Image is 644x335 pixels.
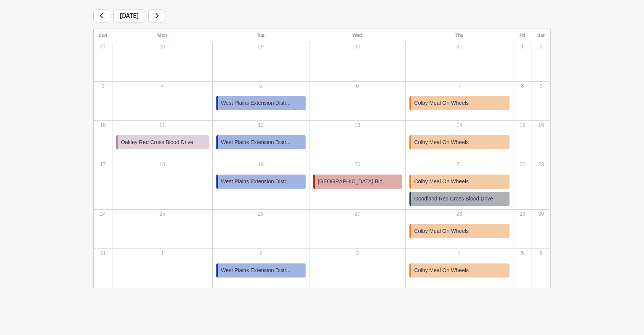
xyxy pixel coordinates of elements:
[113,10,145,22] span: [DATE]
[313,175,402,189] a: [GEOGRAPHIC_DATA] Blo...
[216,96,306,110] a: West Plains Extension Distr...
[406,82,513,90] p: 7
[532,121,550,129] p: 16
[514,121,531,129] p: 15
[532,249,550,257] p: 6
[409,96,509,110] a: Colby Meal On Wheels
[113,249,211,257] p: 1
[113,82,211,90] p: 4
[414,138,469,146] span: Colby Meal On Wheels
[116,135,208,149] a: Oakley Red Cross Blood Drive
[121,138,193,146] span: Oakley Red Cross Blood Drive
[406,249,513,257] p: 4
[414,178,469,186] span: Colby Meal On Wheels
[113,121,211,129] p: 11
[213,43,309,51] p: 29
[213,121,309,129] p: 12
[514,210,531,218] p: 29
[514,82,531,90] p: 8
[409,192,509,206] a: Goodland Red Cross Blood Drive
[532,43,550,51] p: 2
[409,135,509,149] a: Colby Meal On Wheels
[221,178,291,186] span: West Plains Extension Distr...
[405,29,513,42] th: Thu
[514,249,531,257] p: 5
[409,263,509,277] a: Colby Meal On Wheels
[310,210,405,218] p: 27
[532,210,550,218] p: 30
[414,99,469,107] span: Colby Meal On Wheels
[310,43,405,51] p: 30
[514,160,531,168] p: 22
[113,210,211,218] p: 25
[213,160,309,168] p: 19
[310,121,405,129] p: 13
[113,160,211,168] p: 18
[406,160,513,168] p: 21
[213,249,309,257] p: 2
[221,99,291,107] span: West Plains Extension Distr...
[406,210,513,218] p: 28
[310,249,405,257] p: 3
[221,266,291,274] span: West Plains Extension Distr...
[414,266,469,274] span: Colby Meal On Wheels
[113,43,211,51] p: 28
[318,178,387,186] span: [GEOGRAPHIC_DATA] Blo...
[94,121,112,129] p: 10
[310,82,405,90] p: 6
[532,82,550,90] p: 9
[532,160,550,168] p: 23
[414,195,493,203] span: Goodland Red Cross Blood Drive
[94,43,112,51] p: 27
[221,138,291,146] span: West Plains Extension Distr...
[406,121,513,129] p: 14
[414,227,469,235] span: Colby Meal On Wheels
[216,175,306,189] a: West Plains Extension Distr...
[94,29,112,42] th: Sun
[212,29,309,42] th: Tue
[216,135,306,149] a: West Plains Extension Distr...
[409,224,509,238] a: Colby Meal On Wheels
[112,29,212,42] th: Mon
[309,29,405,42] th: Wed
[532,29,550,42] th: Sat
[513,29,532,42] th: Fri
[310,160,405,168] p: 20
[216,263,306,277] a: West Plains Extension Distr...
[213,210,309,218] p: 26
[409,175,509,189] a: Colby Meal On Wheels
[406,43,513,51] p: 31
[514,43,531,51] p: 1
[213,82,309,90] p: 5
[94,82,112,90] p: 3
[94,160,112,168] p: 17
[94,249,112,257] p: 31
[94,210,112,218] p: 24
